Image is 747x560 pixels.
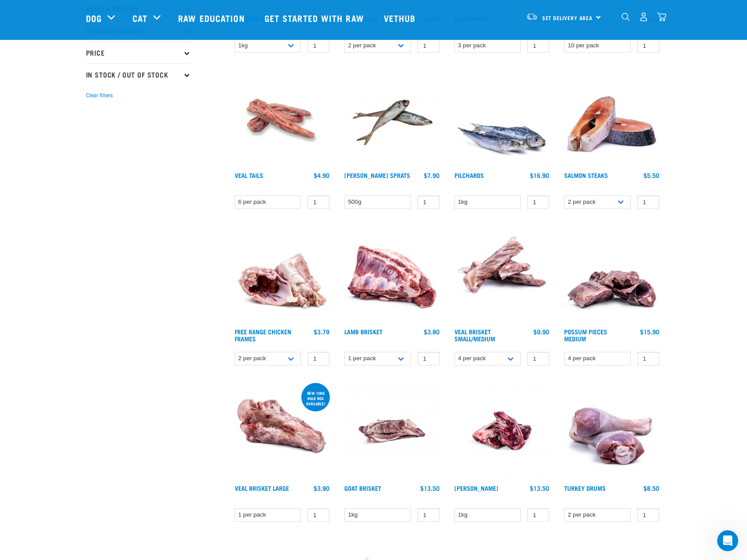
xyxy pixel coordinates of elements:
[235,486,289,489] a: Veal Brisket Large
[314,485,329,492] div: $3.90
[639,12,648,21] img: user.png
[420,485,440,492] div: $13.50
[454,174,484,177] a: Pilchards
[232,68,332,168] img: Veal Tails
[301,386,330,410] div: new 10kg bulk box available!
[564,330,607,340] a: Possum Pieces Medium
[424,328,440,335] div: $3.80
[527,39,549,53] input: 1
[344,330,382,333] a: Lamb Brisket
[542,16,593,19] span: Set Delivery Area
[454,486,498,489] a: [PERSON_NAME]
[307,508,329,522] input: 1
[424,172,440,179] div: $7.90
[452,225,552,324] img: 1207 Veal Brisket 4pp 01
[86,11,102,25] a: Dog
[86,42,191,64] p: Price
[562,381,661,481] img: 1253 Turkey Drums 01
[418,195,440,209] input: 1
[307,39,329,53] input: 1
[256,0,375,35] a: Get started with Raw
[235,174,263,177] a: Veal Tails
[530,172,549,179] div: $16.90
[132,11,147,25] a: Cat
[454,330,495,340] a: Veal Brisket Small/Medium
[307,352,329,365] input: 1
[562,225,661,324] img: 1203 Possum Pieces Medium 01
[527,195,549,209] input: 1
[640,328,659,335] div: $15.90
[657,12,666,21] img: home-icon@2x.png
[235,330,291,340] a: Free Range Chicken Frames
[342,68,442,168] img: Jack Mackarel Sparts Raw Fish For Dogs
[717,530,738,551] iframe: Intercom live chat
[418,352,440,365] input: 1
[86,92,113,99] button: Clear filters
[342,225,442,324] img: 1240 Lamb Brisket Pieces 01
[643,485,659,492] div: $8.50
[232,225,332,324] img: 1236 Chicken Frame Turks 01
[418,508,440,522] input: 1
[169,0,255,35] a: Raw Education
[637,508,659,522] input: 1
[530,485,549,492] div: $13.50
[344,486,381,489] a: Goat Brisket
[344,174,410,177] a: [PERSON_NAME] Sprats
[643,172,659,179] div: $5.50
[307,195,329,209] input: 1
[533,328,549,335] div: $9.90
[232,381,332,481] img: 1205 Veal Brisket 1pp 01
[637,352,659,365] input: 1
[452,381,552,481] img: Venison Brisket Bone 1662
[564,174,608,177] a: Salmon Steaks
[418,39,440,53] input: 1
[314,328,329,335] div: $3.79
[375,0,427,35] a: Vethub
[637,195,659,209] input: 1
[527,508,549,522] input: 1
[562,68,661,168] img: 1148 Salmon Steaks 01
[342,381,442,481] img: Goat Brisket
[452,68,552,168] img: Four Whole Pilchards
[637,39,659,53] input: 1
[526,13,538,21] img: van-moving.png
[527,352,549,365] input: 1
[622,13,630,21] img: home-icon-1@2x.png
[314,172,329,179] div: $4.90
[86,64,191,85] p: In Stock / Out Of Stock
[564,486,606,489] a: Turkey Drums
